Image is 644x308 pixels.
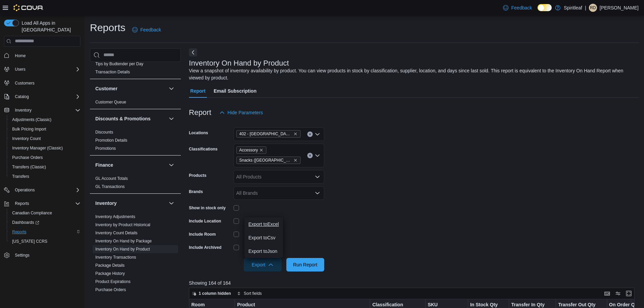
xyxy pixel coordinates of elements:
span: Transaction Details [95,69,130,75]
span: Inventory Count [12,136,41,141]
button: Inventory [95,200,166,207]
a: Product Expirations [95,279,130,284]
a: Dashboards [9,218,42,227]
span: Catalog [15,94,29,99]
span: Hide Parameters [228,109,263,116]
span: Snacks (Manitoba) [236,157,301,164]
div: Room [191,302,227,308]
span: Customers [12,79,80,87]
button: Finance [95,162,166,168]
span: Customer Queue [95,99,126,105]
button: Inventory [167,199,175,207]
button: Settings [1,250,83,260]
span: Promotion Details [95,138,127,143]
button: Keyboard shortcuts [603,289,611,298]
a: GL Account Totals [95,176,128,181]
span: Reports [9,228,80,236]
a: Customer Queue [95,100,126,104]
span: Purchase Orders [95,287,126,292]
button: Catalog [12,93,31,101]
h3: Discounts & Promotions [95,115,150,122]
span: Operations [15,187,35,193]
label: Include Location [189,218,221,224]
button: Reports [7,227,83,237]
span: Inventory Manager (Classic) [9,144,80,152]
label: Include Archived [189,245,221,250]
span: Bulk Pricing Import [12,126,46,132]
span: Reports [15,201,29,206]
span: Customers [15,80,34,86]
span: Feedback [511,4,532,11]
button: Open list of options [315,174,320,180]
a: Adjustments (Classic) [9,116,54,124]
button: Open list of options [315,153,320,158]
span: Report [190,84,206,98]
button: Inventory [1,105,83,115]
a: Reports [9,228,29,236]
span: Purchase Orders [9,153,80,162]
button: Operations [12,186,38,194]
div: Customer [90,98,181,109]
label: Include Room [189,232,216,237]
button: Export toJson [244,244,283,258]
div: Classification [372,302,418,308]
a: Inventory On Hand by Package [95,239,152,243]
span: Inventory Manager (Classic) [12,145,63,151]
button: Display options [614,289,622,298]
div: Transfer Out Qty [558,302,599,308]
a: Package Details [95,263,125,268]
span: Transfers (Classic) [9,163,80,171]
span: [US_STATE] CCRS [12,239,47,244]
h3: Customer [95,85,117,92]
span: Snacks ([GEOGRAPHIC_DATA]) [239,157,292,164]
button: Run Report [286,258,324,271]
h3: Inventory On Hand by Product [189,59,289,67]
h3: Report [189,109,211,117]
span: Promotions [95,146,116,151]
div: On Order Qty [609,302,643,308]
span: Export [248,258,278,271]
button: Adjustments (Classic) [7,115,83,124]
button: Hide Parameters [217,106,266,119]
a: Feedback [129,23,164,37]
div: Finance [90,174,181,193]
span: Package Details [95,263,125,268]
a: Dashboards [7,218,83,227]
label: Show in stock only [189,205,226,211]
button: Enter fullscreen [625,289,633,298]
span: Discounts [95,129,113,135]
a: Inventory Manager (Classic) [9,144,66,152]
button: Customer [167,85,175,93]
a: Purchase Orders [95,287,126,292]
span: 402 - Polo Park (Winnipeg) [236,130,301,138]
button: Remove Accessory from selection in this group [259,148,263,152]
button: Discounts & Promotions [167,115,175,123]
button: Export [244,258,282,271]
div: Discounts & Promotions [90,128,181,155]
span: Adjustments (Classic) [9,116,80,124]
span: Product Expirations [95,279,130,284]
span: Inventory Transactions [95,255,136,260]
button: Transfers [7,172,83,181]
a: Settings [12,251,32,259]
span: Export to Csv [248,235,279,240]
span: Package History [95,271,125,276]
button: Catalog [1,92,83,101]
span: Home [15,53,26,58]
a: Transfers (Classic) [9,163,49,171]
span: Home [12,51,80,60]
span: Bulk Pricing Import [9,125,80,133]
button: Clear input [307,153,313,158]
a: Transfers [9,172,32,181]
span: Accessory [236,146,266,154]
button: Users [12,65,28,73]
span: Inventory Count [9,135,80,143]
a: Transaction Details [95,70,130,74]
img: Cova [14,4,44,11]
a: Customers [12,79,37,87]
div: Ravi D [589,4,597,12]
h1: Reports [90,21,125,34]
a: Home [12,52,28,60]
a: Inventory Transactions [95,255,136,260]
